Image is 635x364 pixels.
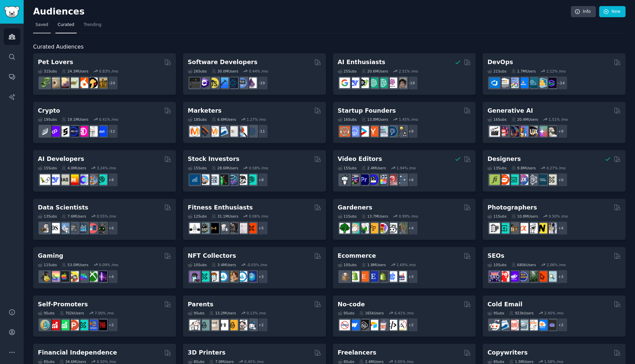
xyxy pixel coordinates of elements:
div: + 2 [404,318,418,332]
img: defi_ [97,126,107,137]
img: betatests [87,320,98,330]
div: 19 Sub s [38,117,57,122]
div: + 8 [254,173,268,187]
div: 10 Sub s [487,262,506,267]
a: Curated [55,20,77,33]
img: EtsySellers [368,271,378,282]
div: 6.6M Users [211,117,236,122]
img: gamers [78,271,88,282]
img: TwitchStreaming [97,271,107,282]
img: OnlineMarketing [246,126,257,137]
img: ProductHunters [68,320,79,330]
div: 1.27 % /mo [247,117,266,122]
div: + 3 [554,270,568,284]
img: iOSProgramming [218,78,228,88]
div: 1.8M Users [361,262,386,267]
div: + 9 [554,124,568,138]
img: MistralAI [68,174,79,185]
img: CryptoNews [87,126,98,137]
img: googleads [227,126,238,137]
div: 7.00 % /mo [95,311,114,315]
img: Adalo [396,320,407,330]
img: toddlers [218,320,228,330]
img: WeddingPhotography [546,223,557,233]
h2: Stock Investors [188,155,239,163]
img: Nikon [537,223,547,233]
div: 15 Sub s [338,166,357,170]
div: 3.4M Users [211,262,236,267]
img: growmybusiness [396,126,407,137]
img: ballpython [49,78,60,88]
img: ethfinance [40,126,50,137]
a: New [599,6,626,18]
img: turtle [68,78,79,88]
div: 13.2M Users [209,311,236,315]
img: gopro [339,174,350,185]
div: 13 Sub s [38,214,57,219]
img: chatgpt_prompts_ [377,78,388,88]
img: AppIdeas [40,320,50,330]
img: StocksAndTrading [227,174,238,185]
img: ycombinator [368,126,378,137]
h2: Startup Founders [338,107,396,115]
div: 9 Sub s [38,311,55,315]
img: alphaandbetausers [78,320,88,330]
div: 3.24 % /mo [97,166,116,170]
img: MarketingResearch [237,126,247,137]
div: + 8 [104,173,118,187]
div: 11 Sub s [38,262,57,267]
h2: Ecommerce [338,252,376,260]
div: 0.06 % /mo [249,214,268,219]
img: chatgpt_promptDesign [368,78,378,88]
div: + 2 [254,318,268,332]
img: NewParents [227,320,238,330]
img: startup [358,126,369,137]
img: starryai [537,126,547,137]
img: The_SEO [546,271,557,282]
div: 15 Sub s [188,166,207,170]
img: DigitalItems [246,271,257,282]
img: streetphotography [499,223,509,233]
img: b2b_sales [527,320,538,330]
div: 13 Sub s [487,166,506,170]
div: 702k Users [59,311,84,315]
div: + 6 [554,173,568,187]
img: Parents [246,320,257,330]
img: XboxGamers [87,271,98,282]
img: editors [349,174,359,185]
img: Airtable [368,320,378,330]
img: youtubepromotion [49,320,60,330]
img: nocode [339,320,350,330]
img: AskMarketing [208,126,219,137]
h2: Video Editors [338,155,382,163]
img: NFTExchange [189,271,200,282]
h2: Marketers [188,107,222,115]
img: aws_cdk [537,78,547,88]
img: reactnative [227,78,238,88]
img: OpenseaMarket [237,271,247,282]
div: 0.58 % /mo [249,166,268,170]
img: GamerPals [68,271,79,282]
img: weightroom [218,223,228,233]
div: 1.7M Users [511,69,536,74]
div: 13.7M Users [361,214,388,219]
img: UrbanGardening [387,223,397,233]
img: physicaltherapy [237,223,247,233]
img: UX_Design [546,174,557,185]
div: 20.4M Users [511,117,538,122]
div: 6.41 % /mo [395,311,414,315]
img: SonyAlpha [518,223,528,233]
img: deepdream [508,126,519,137]
div: + 9 [404,124,418,138]
div: 0.55 % /mo [97,214,116,219]
img: EntrepreneurRideAlong [339,126,350,137]
img: succulents [349,223,359,233]
img: premiere [358,174,369,185]
h2: Gardeners [338,203,373,212]
img: logodesign [499,174,509,185]
img: AskComputerScience [237,78,247,88]
div: + 4 [104,270,118,284]
img: MachineLearning [40,223,50,233]
img: finalcutpro [377,174,388,185]
h2: Software Developers [188,58,257,66]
